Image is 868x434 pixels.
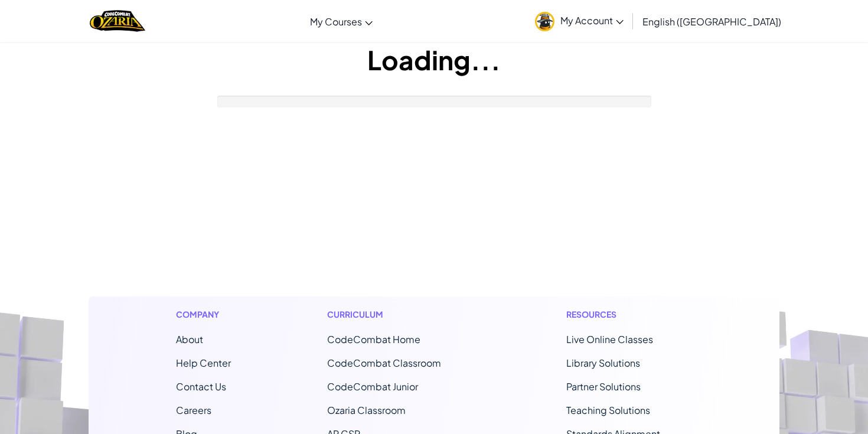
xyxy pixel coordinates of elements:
a: Careers [176,404,211,416]
a: Ozaria Classroom [327,404,406,416]
a: My Courses [304,5,378,37]
a: Teaching Solutions [566,404,650,416]
a: CodeCombat Junior [327,380,418,393]
span: English ([GEOGRAPHIC_DATA]) [642,15,781,28]
a: Help Center [176,357,231,369]
span: CodeCombat Home [327,333,420,345]
img: avatar [535,12,554,31]
h1: Curriculum [327,308,470,321]
h1: Resources [566,308,692,321]
a: My Account [529,2,629,40]
a: CodeCombat Classroom [327,357,441,369]
span: My Courses [310,15,362,28]
a: Library Solutions [566,357,640,369]
span: Contact Us [176,380,226,393]
span: My Account [560,14,624,27]
h1: Company [176,308,231,321]
img: Home [90,9,145,33]
a: Partner Solutions [566,380,641,393]
a: About [176,333,203,345]
a: Live Online Classes [566,333,653,345]
a: Ozaria by CodeCombat logo [90,9,145,33]
a: English ([GEOGRAPHIC_DATA]) [637,5,787,37]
